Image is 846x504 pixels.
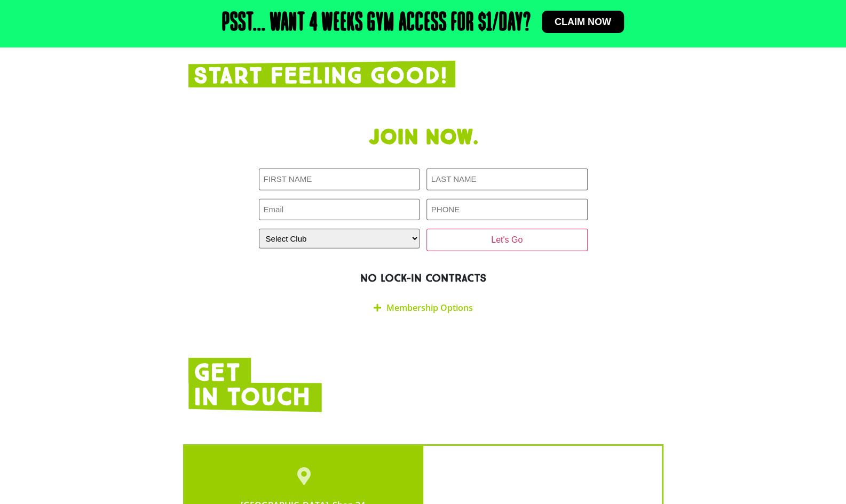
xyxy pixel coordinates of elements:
input: Let's Go [426,229,588,251]
input: Email [259,199,420,221]
h2: Psst... Want 4 weeks gym access for $1/day? [222,11,531,36]
input: PHONE [426,199,588,221]
input: LAST NAME [426,169,588,190]
h1: Join now. [188,125,658,150]
a: Membership Options [386,302,473,314]
a: Claim now [542,11,624,33]
div: Membership Options [259,295,588,321]
input: FIRST NAME [259,169,420,190]
h2: NO LOCK-IN CONTRACTS [188,271,658,285]
span: Claim now [555,17,611,27]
